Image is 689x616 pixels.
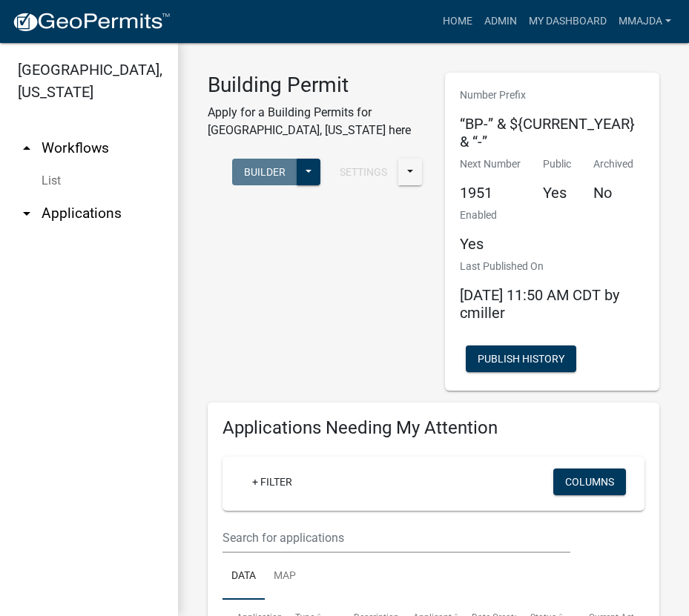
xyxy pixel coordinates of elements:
p: Enabled [460,208,497,223]
p: Next Number [460,156,521,172]
button: Settings [328,159,399,185]
h5: “BP-” & ${CURRENT_YEAR} & “-” [460,115,645,150]
span: [DATE] 11:50 AM CDT by cmiller [460,286,619,322]
button: Builder [232,159,297,185]
p: Public [543,156,571,172]
a: Map [265,553,305,600]
a: Home [437,7,478,36]
p: Number Prefix [460,87,645,103]
a: Data [222,553,265,600]
a: + Filter [240,468,304,495]
i: arrow_drop_up [18,139,36,157]
button: Publish History [466,345,576,372]
input: Search for applications [222,523,570,553]
h4: Applications Needing My Attention [222,417,645,439]
h5: 1951 [460,184,521,202]
a: mmajda [613,7,677,36]
h5: Yes [543,184,571,202]
h5: Yes [460,235,497,253]
wm-modal-confirm: Workflow Publish History [466,354,576,366]
p: Archived [593,156,633,172]
p: Apply for a Building Permits for [GEOGRAPHIC_DATA], [US_STATE] here [208,104,423,139]
a: Admin [478,7,523,36]
a: My Dashboard [523,7,613,36]
h3: Building Permit [208,73,423,98]
h5: No [593,184,633,202]
p: Last Published On [460,259,645,274]
i: arrow_drop_down [18,205,36,222]
button: Columns [553,468,626,495]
